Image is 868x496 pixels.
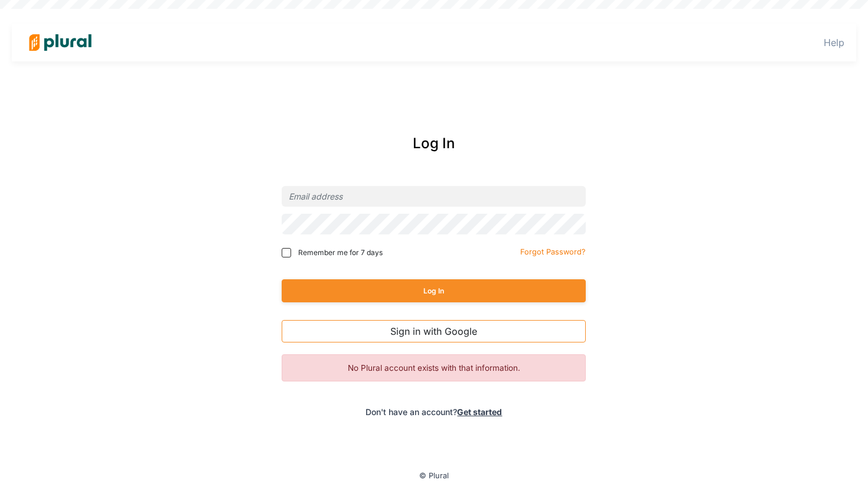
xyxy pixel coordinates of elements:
[520,247,586,256] small: Forgot Password?
[390,325,477,337] span: Sign in with Google
[824,37,844,48] a: Help
[520,245,586,257] a: Forgot Password?
[298,247,383,258] span: Remember me for 7 days
[282,354,586,381] p: No Plural account exists with that information.
[231,133,637,154] div: Log In
[19,22,102,63] img: Logo for Plural
[282,248,291,257] input: Remember me for 7 days
[419,471,449,480] small: © Plural
[457,407,502,417] a: Get started
[282,279,586,302] button: Log In
[231,406,637,418] div: Don't have an account?
[282,186,586,207] input: Email address
[282,320,586,342] a: Sign in with Google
